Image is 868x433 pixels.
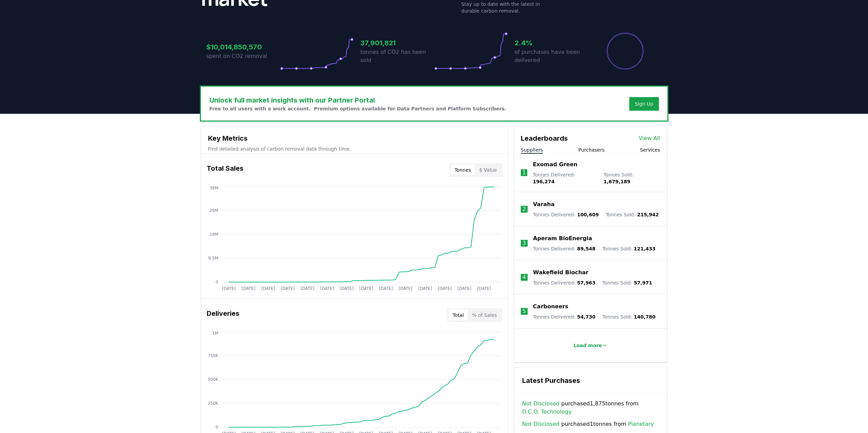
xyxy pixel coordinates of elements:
h3: 37,901,821 [361,38,434,48]
button: Sign Up [629,97,659,111]
p: Tonnes Delivered : [533,313,595,320]
tspan: 250K [208,401,219,406]
p: of purchases have been delivered [515,48,588,64]
tspan: [DATE] [379,286,393,291]
button: Total [448,310,468,321]
a: Aperam BioEnergia [533,234,592,243]
button: Load more [568,339,613,352]
button: Services [640,146,660,153]
button: Tonnes [451,165,475,175]
tspan: 500K [208,377,219,382]
div: Percentage of sales delivered [606,32,644,70]
a: Planetary [628,420,654,428]
p: 5 [523,307,526,315]
a: O.C.O. Technology [522,408,572,416]
tspan: 1M [212,331,218,336]
tspan: [DATE] [281,286,295,291]
p: 4 [523,273,526,281]
h3: Total Sales [207,163,244,177]
span: 89,548 [577,246,595,251]
tspan: [DATE] [418,286,432,291]
p: Tonnes Delivered : [533,171,597,185]
tspan: [DATE] [438,286,452,291]
span: 215,942 [637,212,659,217]
tspan: 38M [209,186,218,190]
span: purchased 1 tonnes from [522,420,654,428]
h3: Key Metrics [208,133,501,143]
h3: Unlock full market insights with our Partner Portal [209,95,506,105]
tspan: [DATE] [398,286,412,291]
p: Free to all users with a work account. Premium options available for Data Partners and Platform S... [209,105,506,112]
button: Suppliers [521,146,543,153]
button: $ Value [475,165,501,175]
span: 57,971 [634,280,652,285]
tspan: [DATE] [300,286,314,291]
tspan: [DATE] [261,286,275,291]
button: % of Sales [468,310,501,321]
a: Not Disclosed [522,400,560,408]
tspan: [DATE] [359,286,373,291]
h3: Latest Purchases [522,375,659,386]
tspan: 750K [208,353,219,358]
span: 196,274 [533,179,555,184]
h3: 2.4% [515,38,588,48]
a: View All [639,134,660,142]
p: Tonnes Sold : [606,211,659,218]
span: 57,963 [577,280,595,285]
h3: Leaderboards [521,133,568,143]
span: purchased 1,875 tonnes from [522,400,659,416]
p: 1 [522,169,526,177]
tspan: [DATE] [241,286,255,291]
p: 2 [523,205,526,213]
tspan: [DATE] [477,286,491,291]
p: Tonnes Delivered : [533,211,599,218]
h3: Deliveries [207,308,239,322]
p: tonnes of CO2 has been sold [361,48,434,64]
tspan: [DATE] [320,286,334,291]
p: Tonnes Sold : [602,245,656,252]
p: spent on CO2 removal [206,52,280,60]
tspan: [DATE] [340,286,354,291]
a: Carboneers [533,303,568,311]
a: Varaha [533,200,555,208]
span: 140,780 [634,314,656,320]
span: 121,433 [634,246,656,251]
span: 1,679,189 [603,179,630,184]
p: Tonnes Sold : [602,279,652,286]
tspan: 29M [209,208,218,213]
tspan: 0 [216,425,218,430]
h3: $10,014,850,570 [206,42,280,52]
button: Purchasers [578,146,605,153]
a: Wakefield Biochar [533,268,588,277]
p: Load more [573,342,602,349]
span: 100,609 [577,212,599,217]
a: Exomad Green [533,160,577,169]
tspan: 19M [209,232,218,237]
tspan: 9.5M [208,256,218,261]
p: 3 [523,239,526,247]
p: Stay up to date with the latest in durable carbon removal. [461,1,549,14]
tspan: 0 [216,280,218,284]
a: Not Disclosed [522,420,560,428]
p: Tonnes Delivered : [533,245,595,252]
p: Find detailed analysis of carbon removal data through time. [208,145,501,152]
a: Sign Up [635,100,653,107]
p: Tonnes Sold : [603,171,660,185]
tspan: [DATE] [222,286,236,291]
tspan: [DATE] [457,286,471,291]
p: Tonnes Sold : [602,313,656,320]
p: Tonnes Delivered : [533,279,595,286]
span: 54,730 [577,314,595,320]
